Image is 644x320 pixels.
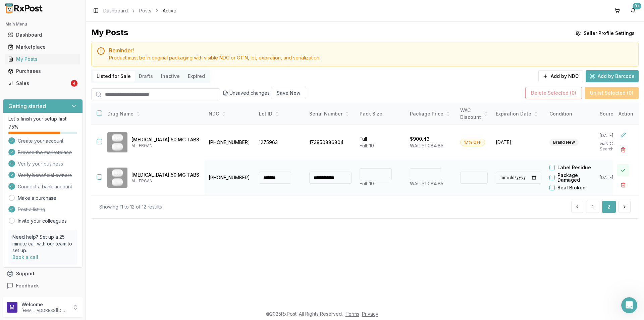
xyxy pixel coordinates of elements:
p: [EMAIL_ADDRESS][DOMAIN_NAME] [21,308,68,313]
span: 75 % [8,124,18,130]
div: Sales [8,80,69,87]
button: Purchases [3,66,83,77]
span: Connect a bank account [18,183,72,190]
div: Drug Name [107,110,199,117]
button: Edit [617,129,629,141]
span: Full: 10 [360,181,374,186]
div: Unsaved changes [223,87,306,99]
nav: breadcrumb [103,7,176,14]
a: Marketplace [5,41,80,53]
div: 4 [71,80,77,87]
a: Purchases [5,65,80,77]
span: Feedback [16,282,39,289]
a: Sales4 [5,77,80,89]
button: Add by Barcode [586,70,639,82]
span: Post a listing [18,206,45,213]
iframe: Intercom live chat [621,297,637,313]
div: WAC Discount [460,107,488,121]
th: Action [613,103,639,125]
p: Let's finish your setup first! [8,116,77,122]
button: Save Now [271,87,306,99]
span: WAC: $1,084.85 [410,143,443,148]
span: Create your account [18,138,63,144]
img: Ubrelvy 50 MG TABS [107,132,127,152]
div: Showing 11 to 12 of 12 results [99,203,162,210]
label: Seal Broken [557,185,586,190]
img: Ubrelvy 50 MG TABS [107,168,127,188]
a: Posts [139,7,151,14]
p: ALLERGAN [131,143,199,148]
td: 1275963 [255,125,305,160]
label: Label Residue [557,165,591,170]
button: My Posts [3,54,83,64]
div: Package Price [410,110,452,117]
a: Invite your colleagues [18,218,67,224]
button: Expired [184,71,209,82]
p: Need help? Set up a 25 minute call with our team to set up. [12,234,73,254]
button: Close [617,164,629,176]
button: 2 [602,201,616,213]
label: Package Damaged [557,173,596,182]
th: Pack Size [356,103,406,125]
p: [MEDICAL_DATA] 50 MG TABS [131,136,199,143]
a: Dashboard [5,29,80,41]
div: 9+ [633,3,641,9]
button: Feedback [3,280,83,292]
button: Add by NDC [538,70,583,82]
span: Verify your business [18,161,63,167]
div: NDC [209,110,251,117]
div: Source [600,110,625,117]
p: ALLERGAN [131,178,199,184]
a: Dashboard [103,7,128,14]
p: via NDC Search [600,141,625,152]
div: 17% OFF [460,139,485,146]
p: [MEDICAL_DATA] 50 MG TABS [131,172,199,178]
button: Delete [617,179,629,191]
h2: Main Menu [5,21,80,27]
a: My Posts [5,53,80,65]
button: Listed for Sale [93,71,135,82]
button: Support [3,268,83,280]
td: [PHONE_NUMBER] [205,125,255,160]
p: Welcome [21,301,68,308]
img: User avatar [7,302,17,313]
div: Marketplace [8,44,77,50]
a: Privacy [362,311,378,317]
div: My Posts [91,27,128,39]
a: Book a call [12,254,38,260]
div: Brand New [549,139,579,146]
button: Sales4 [3,78,83,89]
p: [DATE] [600,175,625,180]
th: Condition [545,103,596,125]
h5: Reminder! [109,48,633,53]
p: $900.43 [410,136,430,142]
td: Full [356,125,406,160]
a: Terms [345,311,359,317]
button: 9+ [628,5,639,16]
div: Dashboard [8,32,77,38]
span: Active [163,7,176,14]
span: Browse the marketplace [18,149,72,156]
button: Delete [617,144,629,156]
span: Full: 10 [360,143,374,148]
h3: Getting started [8,102,46,110]
div: Product must be in original packaging with visible NDC or GTIN, lot, expiration, and serialization. [109,54,633,61]
span: WAC: $1,084.85 [410,181,443,186]
td: [PHONE_NUMBER] [205,160,255,195]
img: RxPost Logo [3,3,46,13]
div: My Posts [8,56,77,62]
button: 1 [586,201,599,213]
button: Inactive [157,71,184,82]
span: Verify beneficial owners [18,172,72,179]
button: Seller Profile Settings [572,27,639,39]
a: Make a purchase [18,195,56,201]
span: [DATE] [496,139,541,146]
button: Marketplace [3,42,83,52]
div: Serial Number [309,110,352,117]
p: [DATE] [600,133,625,138]
div: Purchases [8,68,77,75]
button: Dashboard [3,30,83,40]
div: Lot ID [259,110,301,117]
div: Expiration Date [496,110,541,117]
